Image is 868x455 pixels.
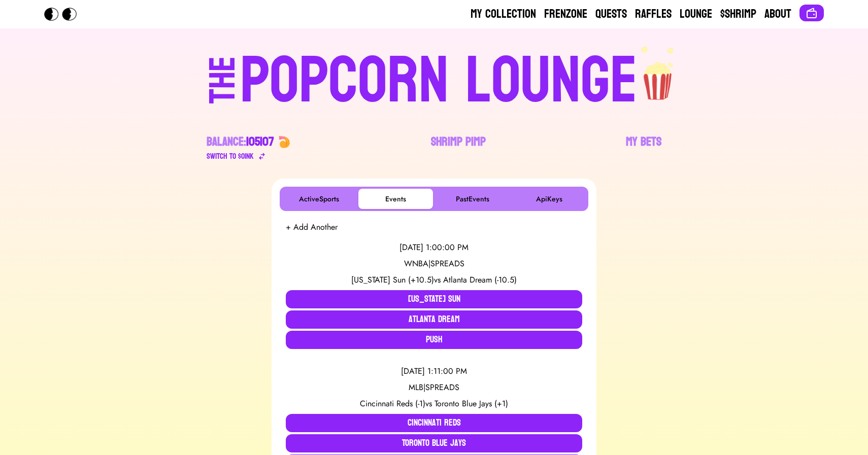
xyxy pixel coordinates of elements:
[635,6,672,22] a: Raffles
[207,134,274,150] div: Balance:
[286,274,582,286] div: vs
[286,365,582,377] div: [DATE] 1:11:00 PM
[435,398,508,409] span: Toronto Blue Jays (+1)
[638,45,679,101] img: popcorn
[544,6,587,22] a: Frenzone
[246,131,274,153] span: 105107
[286,290,582,308] button: [US_STATE] Sun
[121,45,747,114] a: THEPOPCORN LOUNGEpopcorn
[207,150,254,162] div: Switch to $ OINK
[360,398,425,409] span: Cincinnati Reds (-1)
[443,274,517,286] span: Atlanta Dream (-10.5)
[286,241,582,254] div: [DATE] 1:00:00 PM
[286,414,582,432] button: Cincinnati Reds
[286,221,338,233] button: + Add Another
[626,134,661,162] a: My Bets
[435,189,510,209] button: PastEvents
[595,6,627,22] a: Quests
[286,381,582,394] div: MLB | SPREADS
[286,398,582,410] div: vs
[764,6,791,22] a: About
[278,136,290,148] img: 🍤
[240,49,638,114] div: POPCORN LOUNGE
[806,7,818,19] img: Connect wallet
[286,310,582,329] button: Atlanta Dream
[286,434,582,452] button: Toronto Blue Jays
[282,189,356,209] button: ActiveSports
[471,6,536,22] a: My Collection
[431,134,486,162] a: Shrimp Pimp
[351,274,434,286] span: [US_STATE] Sun (+10.5)
[44,8,85,21] img: Popcorn
[358,189,433,209] button: Events
[512,189,586,209] button: ApiKeys
[286,331,582,349] button: Push
[680,6,712,22] a: Lounge
[720,6,756,22] a: $Shrimp
[286,258,582,270] div: WNBA | SPREADS
[205,56,241,124] div: THE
